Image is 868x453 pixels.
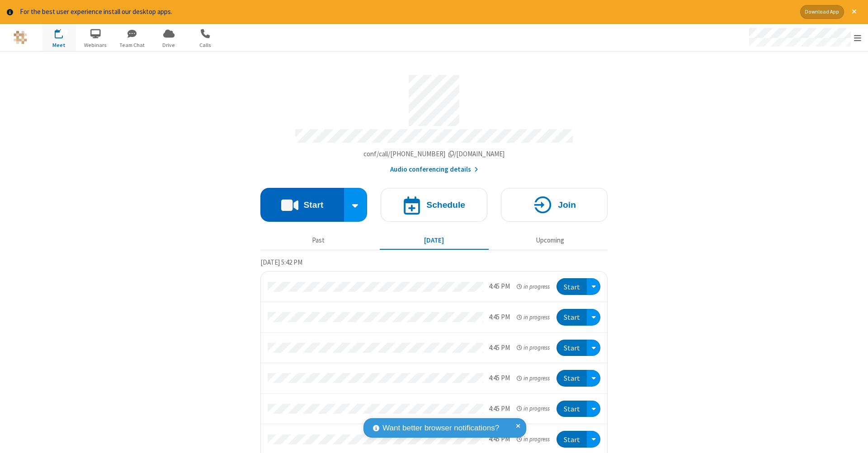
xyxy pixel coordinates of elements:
em: in progress [517,343,550,352]
em: in progress [517,374,550,383]
div: 4:45 PM [489,373,510,383]
div: 4:45 PM [489,343,510,353]
span: Team Chat [115,41,149,49]
div: Open menu [587,309,600,326]
button: Close alert [847,5,861,19]
section: Account details [260,68,608,174]
em: in progress [517,313,550,322]
button: Past [264,232,373,249]
div: Start conference options [344,188,368,222]
div: 4:45 PM [489,281,510,292]
button: Start [557,431,587,448]
button: [DATE] [380,232,489,249]
button: Copy my meeting room linkCopy my meeting room link [363,149,505,159]
img: QA Selenium DO NOT DELETE OR CHANGE [14,31,27,44]
div: 13 [60,29,68,36]
button: Start [557,401,587,417]
div: Open menu [741,24,868,51]
span: Want better browser notifications? [382,422,499,434]
h4: Join [558,201,576,209]
span: [DATE] 5:42 PM [260,258,302,266]
button: Start [557,309,587,326]
em: in progress [517,435,550,444]
button: Audio conferencing details [390,164,478,175]
button: Start [557,340,587,356]
h4: Start [303,201,323,209]
button: Start [557,370,587,387]
button: Schedule [381,188,487,222]
em: in progress [517,404,550,413]
em: in progress [517,282,550,291]
div: 4:45 PM [489,404,510,414]
span: Calls [189,41,222,49]
div: 4:45 PM [489,312,510,322]
div: Open menu [587,370,600,387]
div: Open menu [587,340,600,356]
span: Meet [42,41,76,49]
button: Upcoming [495,232,604,249]
div: Open menu [587,431,600,448]
button: Start [260,188,344,222]
div: Open menu [587,278,600,295]
div: Open menu [587,401,600,417]
div: For the best user experience install our desktop apps. [20,7,793,17]
span: Webinars [79,41,113,49]
button: Join [501,188,608,222]
button: Logo [3,24,37,51]
button: Download App [800,5,844,19]
button: Start [557,278,587,295]
span: Drive [152,41,186,49]
span: Copy my meeting room link [363,149,505,158]
h4: Schedule [426,201,465,209]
